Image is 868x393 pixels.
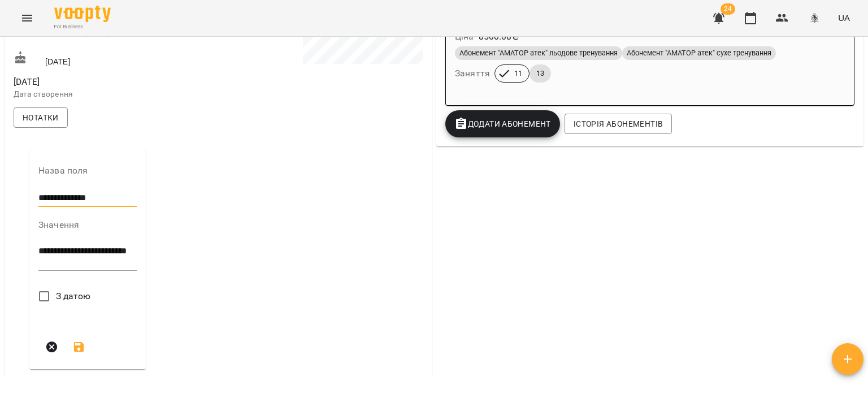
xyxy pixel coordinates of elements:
[455,66,490,81] h6: Заняття
[574,117,663,131] span: Історія абонементів
[14,107,68,128] button: Нотатки
[454,117,551,131] span: Додати Абонемент
[834,7,854,28] button: UA
[565,114,672,134] button: Історія абонементів
[14,75,216,89] span: [DATE]
[721,3,735,15] span: 24
[445,110,560,137] button: Додати Абонемент
[56,290,91,303] span: З датою
[14,5,41,32] button: Menu
[455,48,622,58] span: Абонемент "АМАТОР атек" льодове тренування
[806,10,822,26] img: 8c829e5ebed639b137191ac75f1a07db.png
[54,6,111,22] img: Voopty Logo
[54,23,111,31] span: For Business
[530,68,551,79] span: 13
[14,89,216,100] p: Дата створення
[838,12,850,24] span: UA
[622,48,776,58] span: Абонемент "АМАТОР атек" сухе тренування
[507,68,529,79] span: 11
[38,166,137,175] label: Назва поля
[23,111,59,124] span: Нотатки
[11,49,218,70] div: [DATE]
[38,221,137,230] label: Значення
